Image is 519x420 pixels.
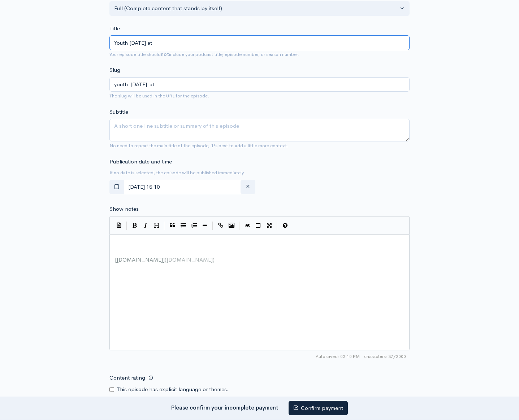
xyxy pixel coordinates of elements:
[161,51,169,57] strong: not
[189,220,199,231] button: Numbered List
[109,51,299,57] small: Your episode title should include your podcast title, episode number, or season number.
[117,385,229,394] label: This episode has explicit language or themes.
[109,205,139,213] label: Show notes
[109,170,245,176] small: If no date is selected, the episode will be published immediately.
[109,158,172,166] label: Publication date and time
[167,220,178,231] button: Quote
[113,220,124,231] button: Insert Show Notes Template
[253,220,264,231] button: Toggle Side by Side
[364,353,406,360] span: 37/2000
[289,401,348,416] a: Confirm payment
[109,25,120,33] label: Title
[226,220,237,231] button: Insert Image
[109,35,410,50] input: What is the episode's title?
[115,256,117,263] span: [
[109,66,120,74] label: Slug
[264,220,274,231] button: Toggle Fullscreen
[239,222,240,230] i: |
[129,220,140,231] button: Bold
[242,220,253,231] button: Toggle Preview
[199,220,210,231] button: Insert Horizontal Line
[114,4,398,13] div: Full (Complete content that stands by itself)
[109,1,410,16] button: Full (Complete content that stands by itself)
[165,256,166,263] span: (
[213,256,215,263] span: )
[166,256,213,263] span: [DOMAIN_NAME]
[109,93,209,99] small: The slug will be used in the URL for the episode.
[151,220,162,231] button: Heading
[109,180,124,194] button: toggle
[126,222,127,230] i: |
[171,404,278,411] strong: Please confirm your incomplete payment
[109,77,410,92] input: title-of-episode
[316,353,360,360] span: Autosaved: 03:10 PM
[241,180,255,194] button: clear
[109,371,145,385] label: Content rating
[215,220,226,231] button: Create Link
[115,240,127,247] span: -----
[109,143,288,149] small: No need to repeat the main title of the episode, it's best to add a little more context.
[277,222,277,230] i: |
[212,222,213,230] i: |
[117,256,163,263] span: [DOMAIN_NAME]
[178,220,189,231] button: Generic List
[280,220,290,231] button: Markdown Guide
[109,108,128,116] label: Subtitle
[140,220,151,231] button: Italic
[163,256,165,263] span: ]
